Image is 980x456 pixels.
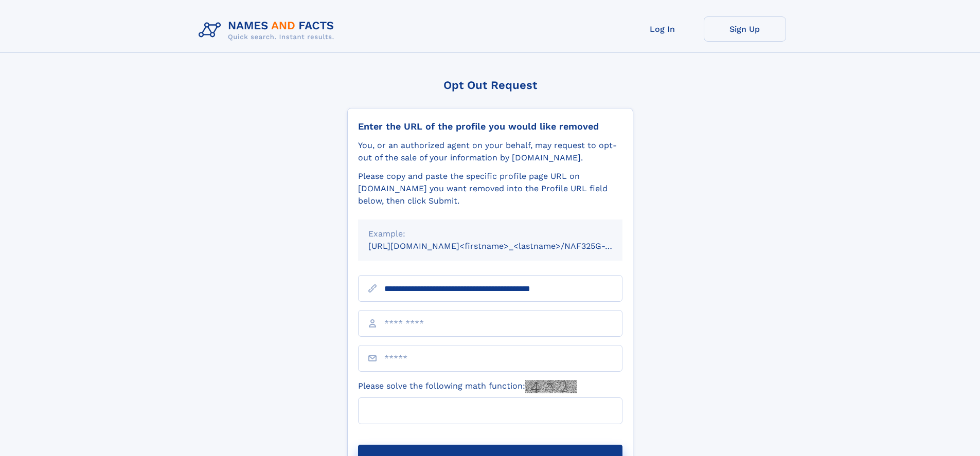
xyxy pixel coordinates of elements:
a: Sign Up [704,16,786,42]
div: You, or an authorized agent on your behalf, may request to opt-out of the sale of your informatio... [358,139,622,164]
small: [URL][DOMAIN_NAME]<firstname>_<lastname>/NAF325G-xxxxxxxx [368,241,642,251]
img: Logo Names and Facts [194,16,343,44]
a: Log In [621,16,704,42]
div: Please copy and paste the specific profile page URL on [DOMAIN_NAME] you want removed into the Pr... [358,170,622,207]
label: Please solve the following math function: [358,380,577,393]
div: Example: [368,228,612,240]
div: Enter the URL of the profile you would like removed [358,121,622,132]
div: Opt Out Request [347,79,633,92]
